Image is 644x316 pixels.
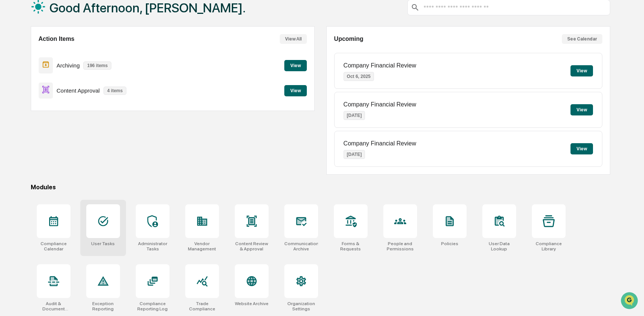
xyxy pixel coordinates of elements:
a: View [284,87,307,94]
h2: Upcoming [334,36,363,42]
div: People and Permissions [383,241,417,252]
p: Company Financial Review [344,62,416,69]
img: 1746055101610-c473b297-6a78-478c-a979-82029cc54cd1 [8,57,21,71]
div: Compliance Library [532,241,566,252]
div: Administrator Tasks [136,241,170,252]
div: User Tasks [91,241,115,246]
button: Start new chat [128,60,137,69]
div: User Data Lookup [482,241,516,252]
button: See Calendar [562,34,602,44]
div: Modules [31,184,610,191]
div: Start new chat [26,57,123,65]
p: Oct 6, 2025 [344,72,374,81]
p: Company Financial Review [344,101,416,108]
button: View [284,85,307,96]
h2: Action Items [39,36,75,42]
h1: Good Afternoon, [PERSON_NAME]. [50,0,246,15]
button: View [570,65,593,76]
p: 196 items [83,61,111,70]
p: Company Financial Review [344,140,416,147]
div: Compliance Reporting Log [136,301,170,312]
a: 🖐️Preclearance [5,91,51,105]
iframe: Open customer support [620,291,640,312]
div: Audit & Document Logs [37,301,71,312]
div: Content Review & Approval [235,241,269,252]
div: Forms & Requests [334,241,368,252]
a: View [284,61,307,69]
button: View [284,60,307,71]
div: Vendor Management [185,241,219,252]
p: How can we help? [8,16,137,28]
span: Data Lookup [15,109,47,116]
span: Attestations [62,94,93,102]
button: View All [280,34,307,44]
a: Powered byPylon [53,127,91,133]
div: Exception Reporting [86,301,120,312]
p: 4 items [104,87,126,95]
span: Preclearance [15,94,48,102]
div: We're available if you need us! [26,65,95,71]
a: 🗄️Attestations [51,91,96,105]
div: 🔎 [8,109,14,115]
p: Content Approval [57,87,100,94]
p: Archiving [57,62,80,69]
p: [DATE] [344,150,365,159]
button: View [570,104,593,115]
div: Policies [441,241,458,246]
span: Pylon [75,127,91,133]
a: 🔎Data Lookup [5,106,50,119]
div: 🗄️ [54,95,60,101]
div: Compliance Calendar [37,241,71,252]
button: View [570,143,593,154]
div: Organization Settings [284,301,318,312]
div: Trade Compliance [185,301,219,312]
div: 🖐️ [8,95,14,101]
div: Communications Archive [284,241,318,252]
p: [DATE] [344,111,365,120]
div: Website Archive [235,301,269,306]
